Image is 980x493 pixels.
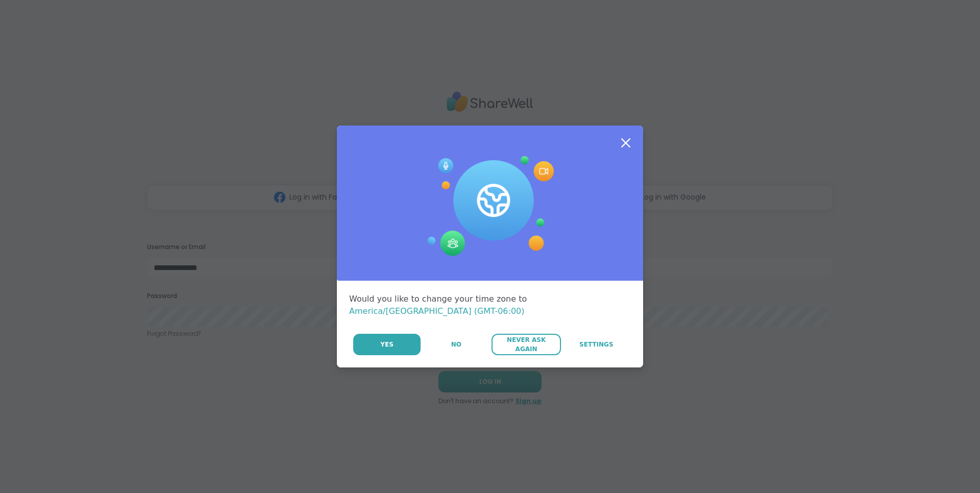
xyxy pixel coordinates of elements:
[353,334,421,355] button: Yes
[451,340,461,349] span: No
[492,334,560,355] button: Never Ask Again
[497,335,555,354] span: Never Ask Again
[422,334,491,355] button: No
[349,306,525,316] span: America/[GEOGRAPHIC_DATA] (GMT-06:00)
[579,340,614,349] span: Settings
[426,156,554,256] img: Session Experience
[380,340,394,349] span: Yes
[562,334,631,355] a: Settings
[349,293,631,317] div: Would you like to change your time zone to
